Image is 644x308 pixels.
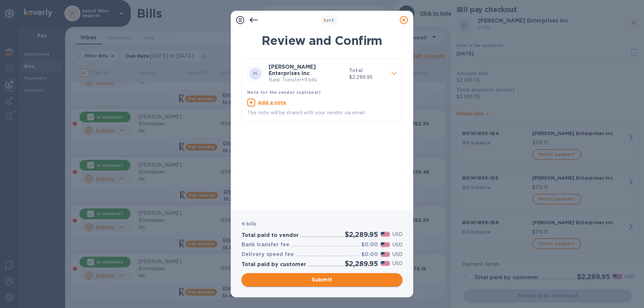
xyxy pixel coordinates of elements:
div: PI[PERSON_NAME] Enterprises IncBank Transfer•9 billsTotal$2,289.95Note for the vendor (optional)A... [247,64,397,116]
h3: Bank transfer fee [241,242,289,248]
b: of 3 [323,18,334,23]
h3: Delivery speed fee [241,251,294,258]
img: USD [381,252,390,257]
p: USD [392,260,402,267]
span: 3 [323,18,326,23]
b: 9 bills [241,221,256,227]
b: Note for the vendor (optional) [247,90,321,95]
b: PI [253,71,258,76]
p: This note will be shared with your vendor via email [247,109,397,116]
b: [PERSON_NAME] Enterprises Inc [269,64,316,76]
p: $2,289.95 [349,74,386,81]
button: Submit [241,273,402,287]
p: Bank Transfer • 9 bills [269,76,344,83]
h2: $2,289.95 [345,230,378,239]
h3: Total paid by customer [241,261,306,268]
h2: $2,289.95 [345,259,378,268]
img: USD [381,242,390,247]
u: Add a note [258,100,286,105]
h3: $0.00 [361,251,378,258]
p: USD [392,231,402,238]
h1: Review and Confirm [241,34,402,48]
h3: $0.00 [361,242,378,248]
img: USD [381,261,390,266]
b: Total [349,68,363,73]
h3: Total paid to vendor [241,232,299,239]
p: USD [392,241,402,248]
span: Submit [247,276,397,284]
p: USD [392,251,402,258]
img: USD [381,232,390,237]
